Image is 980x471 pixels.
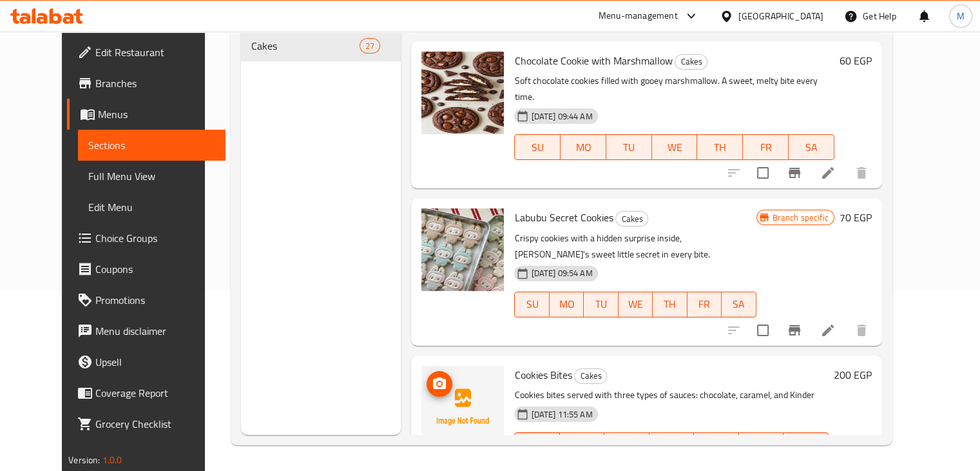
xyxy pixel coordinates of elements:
nav: Menu sections [241,25,401,66]
span: SU [520,138,555,157]
img: Chocolate Cookie with Marshmallow [421,52,504,134]
div: Cakes [675,54,707,70]
button: SA [789,134,834,160]
img: Labubu Secret Cookies [421,208,504,291]
span: MO [555,295,579,314]
span: Full Menu View [88,168,215,184]
span: Labubu Secret Cookies [514,208,613,227]
button: TH [653,292,687,317]
button: SU [514,134,561,160]
span: Promotions [95,292,215,308]
div: [GEOGRAPHIC_DATA] [738,9,823,23]
span: TU [589,295,613,314]
h6: 200 EGP [834,366,872,384]
button: upload picture [427,371,452,397]
span: Coupons [95,261,215,277]
span: Cakes [575,368,606,383]
button: TH [697,134,743,160]
h6: 70 EGP [840,208,872,226]
span: [DATE] 09:44 AM [526,110,597,123]
button: Branch-specific-item [779,157,810,188]
div: Cakes [615,211,648,226]
span: Cakes [251,38,360,54]
button: WE [649,432,695,458]
span: Edit Menu [88,199,215,215]
span: FR [693,295,716,314]
button: TH [694,432,739,458]
span: SA [794,138,829,157]
button: Branch-specific-item [779,315,810,346]
span: SA [727,295,751,314]
span: Menus [98,106,215,122]
span: Cakes [675,54,707,69]
button: WE [619,292,653,317]
div: items [360,38,380,54]
span: 27 [360,40,380,52]
button: FR [743,134,789,160]
span: [DATE] 11:55 AM [526,408,597,421]
a: Menu disclaimer [67,316,226,346]
a: Choice Groups [67,223,226,254]
span: TH [702,138,738,157]
button: WE [652,134,698,160]
button: TU [584,292,618,317]
a: Upsell [67,346,226,377]
a: Branches [67,68,226,99]
button: delete [846,315,877,346]
span: [DATE] 09:54 AM [526,267,597,279]
span: Chocolate Cookie with Marshmallow [514,51,672,70]
span: Cakes [616,212,648,226]
div: Menu-management [599,8,678,24]
a: Edit Restaurant [67,37,226,68]
button: MO [561,134,606,160]
button: delete [846,157,877,188]
a: Promotions [67,285,226,316]
button: SA [722,292,756,317]
span: Choice Groups [95,230,215,246]
button: TU [604,432,649,458]
span: 1.0.0 [102,452,122,468]
span: Coverage Report [95,385,215,401]
span: MO [566,138,601,157]
span: SU [520,295,544,314]
span: TU [611,138,647,157]
div: Cakes [574,368,607,384]
a: Coverage Report [67,377,226,408]
button: FR [687,292,722,317]
span: Branch specific [767,212,834,224]
button: MO [560,432,605,458]
span: Sections [88,137,215,153]
a: Edit Menu [78,192,226,223]
button: SU [514,432,559,458]
span: Grocery Checklist [95,416,215,432]
a: Coupons [67,254,226,285]
button: SA [783,432,829,458]
span: Cookies Bites [514,365,572,385]
span: Branches [95,75,215,91]
p: Cookies bites served with three types of sauces: chocolate, caramel, and Kinder [514,387,828,403]
p: Crispy cookies with a hidden surprise inside, [PERSON_NAME]'s sweet little secret in every bite. [514,230,756,263]
span: WE [657,138,693,157]
h6: 60 EGP [840,52,872,70]
a: Grocery Checklist [67,408,226,439]
a: Edit menu item [820,323,836,338]
a: Sections [78,130,226,161]
span: Select to update [749,159,776,186]
span: Select to update [749,317,776,344]
a: Menus [67,99,226,130]
button: SU [514,292,549,317]
span: TH [658,295,682,314]
button: FR [739,432,784,458]
span: M [957,9,965,23]
button: TU [606,134,652,160]
a: Full Menu View [78,161,226,192]
span: Edit Restaurant [95,45,215,60]
span: Upsell [95,354,215,370]
span: WE [624,295,648,314]
span: Menu disclaimer [95,323,215,339]
p: Soft chocolate cookies filled with gooey marshmallow. A sweet, melty bite every time. [514,73,834,105]
span: Version: [68,452,100,468]
img: Cookies Bites [421,366,504,448]
button: MO [550,292,584,317]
